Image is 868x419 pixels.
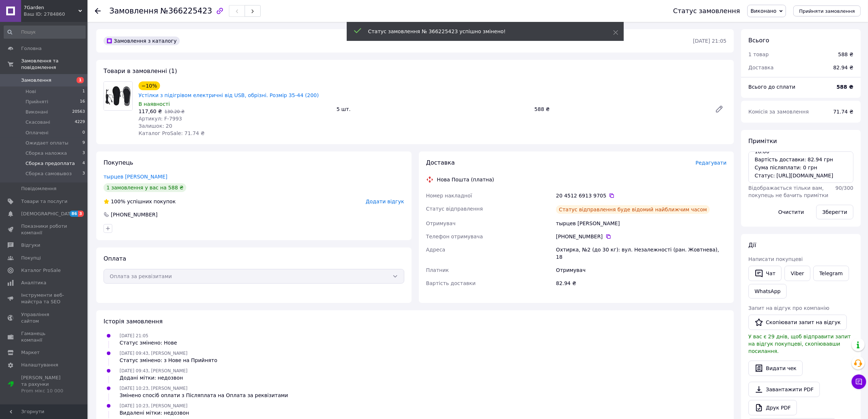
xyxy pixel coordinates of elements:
span: Каталог ProSale: 71.74 ₴ [139,130,205,136]
span: 71.74 ₴ [833,109,853,115]
span: Каталог ProSale [21,267,61,274]
div: Ваш ID: 2784860 [24,11,87,18]
div: Статус відправлення буде відомий найближчим часом [556,205,710,214]
span: [DATE] 09:43, [PERSON_NAME] [120,368,187,373]
div: Статус змінено: з Нове на Прийнято [120,357,217,364]
div: Додані мітки: недозвон [120,374,187,381]
span: 3 [78,211,84,217]
span: Повідомлення [21,185,57,192]
div: 82.94 ₴ [554,277,728,290]
div: Отримувач [554,264,728,277]
time: [DATE] 21:05 [693,38,727,44]
button: Очистити [772,205,810,219]
div: Повернутися назад [95,7,101,15]
span: В наявності [139,101,170,107]
span: №366225423 [160,7,212,15]
span: 130.20 ₴ [164,109,184,114]
div: Видалені мітки: недозвон [120,409,189,416]
span: Маркет [21,349,40,356]
span: Налаштування [21,362,58,368]
span: 20563 [72,109,85,115]
span: Гаманець компанії [21,330,67,343]
span: [DATE] 21:05 [120,333,148,338]
button: Зберегти [816,205,853,219]
a: тырцев [PERSON_NAME] [104,174,167,180]
a: Устілки з підігрівом електричні від USB, обрізні. Розмір 35-44 (200) [139,92,319,98]
span: Виконані [26,109,48,115]
span: Комісія за замовлення [748,109,809,115]
span: Відображається тільки вам, покупець не бачить примітки [748,185,828,198]
span: Прийняті [26,99,48,105]
span: У вас є 29 днів, щоб відправити запит на відгук покупцеві, скопіювавши посилання. [748,334,851,354]
span: 1 [82,88,85,95]
div: 5 шт. [334,104,532,114]
div: 82.94 ₴ [829,59,858,76]
span: Головна [21,45,42,52]
div: Нова Пошта (платна) [435,176,496,183]
span: 3 [82,150,85,157]
span: Оплата [104,255,126,262]
img: Устілки з підігрівом електричні від USB, обрізні. Розмір 35-44 (200) [104,82,132,110]
span: Написати покупцеві [748,256,803,262]
a: Редагувати [712,102,727,116]
span: Нові [26,88,36,95]
span: Залишок: 20 [139,123,172,129]
span: Артикул: F-7993 [139,116,182,122]
span: 90 / 300 [836,185,853,191]
textarea: ОПЛАТА 6269 [DATE] 14:51 588 ГРН Відправлення: 20451269139705 Плановий час доставки: [DATE] 18:00... [748,151,853,183]
div: Prom мікс 10 000 [21,388,67,394]
span: Дії [748,242,756,249]
span: 4229 [75,119,85,126]
span: Замовлення та повідомлення [21,58,87,71]
span: Редагувати [696,160,727,166]
button: Чат з покупцем [852,374,866,389]
span: Замовлення [21,77,51,84]
button: Видати чек [748,361,803,376]
span: Покупець [104,159,133,166]
span: Сборка самовывоз [26,170,72,177]
span: Товари та послуги [21,198,67,205]
span: [DEMOGRAPHIC_DATA] [21,211,75,217]
a: Завантажити PDF [748,382,820,397]
div: Охтирка, №2 (до 30 кг): вул. Незалежності (ран. Жовтнева), 18 [554,243,728,264]
span: Всього [748,37,769,44]
div: 588 ₴ [532,104,709,114]
button: Скопіювати запит на відгук [748,315,847,330]
span: Адреса [426,247,445,253]
span: Всього до сплати [748,84,795,90]
div: 1 замовлення у вас на 588 ₴ [104,183,186,192]
button: Чат [748,266,782,281]
span: Телефон отримувача [426,234,483,239]
div: −10% [139,81,160,90]
span: Отримувач [426,220,456,226]
div: 588 ₴ [838,51,853,58]
span: Доставка [748,65,774,70]
span: 100% [111,199,125,204]
span: 16 [80,99,85,105]
span: Доставка [426,159,455,166]
span: Примітки [748,138,777,145]
span: Запит на відгук про компанію [748,305,829,311]
span: 9 [82,140,85,146]
span: Платник [426,267,449,273]
a: Viber [785,266,810,281]
span: Сборка наложка [26,150,67,157]
span: 117,60 ₴ [139,108,162,114]
span: Управління сайтом [21,311,67,324]
span: Замовлення [109,7,158,15]
div: [PHONE_NUMBER] [110,211,158,218]
div: [PHONE_NUMBER] [556,233,727,240]
a: WhatsApp [748,284,787,299]
span: Показники роботи компанії [21,223,67,236]
div: Статус замовлення № 366225423 успішно змінено! [368,28,595,35]
div: Замовлення з каталогу [104,36,180,45]
span: Покупці [21,255,41,261]
span: Номер накладної [426,193,472,199]
span: Оплачені [26,130,48,136]
div: Статус змінено: Нове [120,339,177,346]
span: Скасовані [26,119,50,126]
span: Вартість доставки [426,280,476,286]
span: 3 [82,170,85,177]
span: Товари в замовленні (1) [104,68,177,74]
span: Сборка предоплата [26,160,75,167]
